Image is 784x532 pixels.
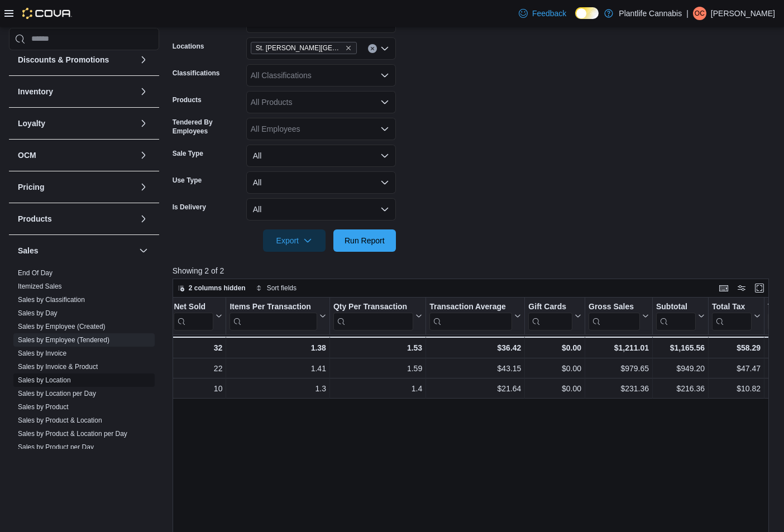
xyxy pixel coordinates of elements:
[589,301,640,330] div: Gross Sales
[256,42,343,54] span: St. [PERSON_NAME][GEOGRAPHIC_DATA]
[18,429,127,438] span: Sales by Product & Location per Day
[18,443,94,452] span: Sales by Product per Day
[18,389,96,398] span: Sales by Location per Day
[528,382,581,395] div: $0.00
[429,301,512,312] div: Transaction Average
[380,71,389,80] button: Open list of options
[589,301,640,312] div: Gross Sales
[18,150,135,161] button: OCM
[174,382,222,395] div: 10
[528,301,572,330] div: Gift Card Sales
[619,7,682,20] p: Plantlife Cannabis
[230,341,326,354] div: 1.38
[333,301,413,330] div: Qty Per Transaction
[263,229,326,252] button: Export
[712,382,761,395] div: $10.82
[589,341,649,354] div: $1,211.01
[246,171,396,194] button: All
[174,301,213,312] div: Net Sold
[656,341,705,354] div: $1,165.56
[137,53,150,66] button: Discounts & Promotions
[528,362,581,375] div: $0.00
[18,181,135,193] button: Pricing
[18,150,36,161] h3: OCM
[18,269,52,277] a: End Of Day
[656,301,696,312] div: Subtotal
[18,118,45,129] h3: Loyalty
[22,8,72,19] img: Cova
[18,296,85,304] a: Sales by Classification
[174,341,222,354] div: 32
[18,402,69,411] span: Sales by Product
[18,309,58,318] span: Sales by Day
[18,54,109,65] h3: Discounts & Promotions
[656,301,705,330] button: Subtotal
[230,301,326,330] button: Items Per Transaction
[230,301,317,330] div: Items Per Transaction
[656,362,705,375] div: $949.20
[695,7,705,20] span: OC
[589,362,649,375] div: $979.65
[18,245,39,256] h3: Sales
[345,235,385,246] span: Run Report
[251,42,357,54] span: St. Albert - Jensen Lakes
[429,382,521,395] div: $21.64
[18,443,94,451] a: Sales by Product per Day
[514,2,571,25] a: Feedback
[380,98,389,107] button: Open list of options
[712,301,752,312] div: Total Tax
[137,148,150,162] button: OCM
[137,180,150,194] button: Pricing
[173,95,202,104] label: Products
[528,301,572,312] div: Gift Cards
[267,284,297,293] span: Sort fields
[270,229,319,252] span: Export
[18,309,58,317] a: Sales by Day
[173,265,775,276] p: Showing 2 of 2
[429,301,521,330] button: Transaction Average
[18,86,135,97] button: Inventory
[686,7,689,20] p: |
[380,124,389,133] button: Open list of options
[575,19,576,20] span: Dark Mode
[137,85,150,98] button: Inventory
[753,281,766,295] button: Enter fullscreen
[173,69,220,78] label: Classifications
[333,301,422,330] button: Qty Per Transaction
[18,118,135,129] button: Loyalty
[18,54,135,65] button: Discounts & Promotions
[18,430,127,438] a: Sales by Product & Location per Day
[333,382,422,395] div: 1.4
[528,341,581,354] div: $0.00
[712,301,761,330] button: Total Tax
[18,181,44,193] h3: Pricing
[712,301,752,330] div: Total Tax
[717,281,730,295] button: Keyboard shortcuts
[333,362,422,375] div: 1.59
[230,382,326,395] div: 1.3
[333,229,396,252] button: Run Report
[18,336,109,344] span: Sales by Employee (Tendered)
[18,403,69,411] a: Sales by Product
[18,336,109,344] a: Sales by Employee (Tendered)
[137,117,150,130] button: Loyalty
[173,149,203,158] label: Sale Type
[712,341,761,354] div: $58.29
[189,284,246,293] span: 2 columns hidden
[333,341,422,354] div: 1.53
[173,118,242,136] label: Tendered By Employees
[174,362,222,375] div: 22
[18,282,62,290] a: Itemized Sales
[18,213,52,224] h3: Products
[589,301,649,330] button: Gross Sales
[656,301,696,330] div: Subtotal
[173,42,204,51] label: Locations
[137,212,150,226] button: Products
[333,301,413,312] div: Qty Per Transaction
[575,7,599,19] input: Dark Mode
[18,349,66,357] a: Sales by Invoice
[18,323,106,330] a: Sales by Employee (Created)
[18,376,71,385] span: Sales by Location
[18,269,52,277] span: End Of Day
[380,44,389,53] button: Open list of options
